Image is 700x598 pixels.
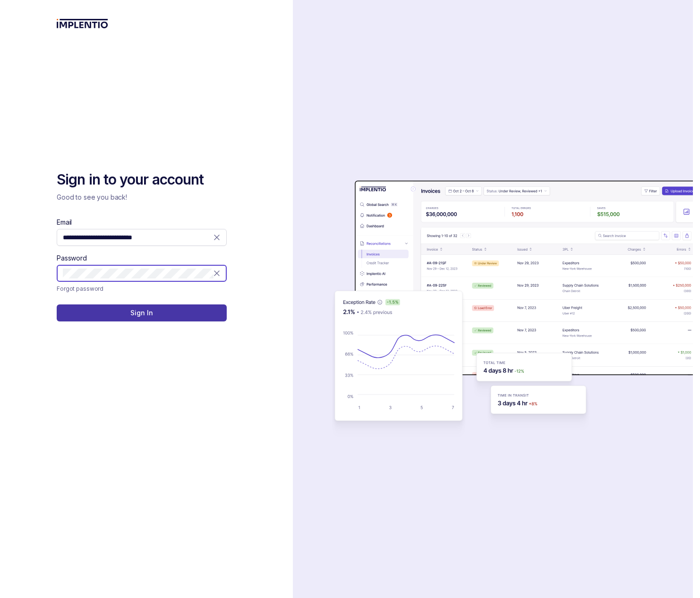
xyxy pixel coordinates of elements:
label: Password [57,253,87,263]
button: Sign In [57,304,227,321]
p: Good to see you back! [57,193,227,202]
h2: Sign in to your account [57,170,227,189]
a: Link Forgot password [57,284,103,293]
label: Email [57,218,72,227]
p: Forgot password [57,284,103,293]
img: logo [57,19,108,28]
p: Sign In [130,308,153,318]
